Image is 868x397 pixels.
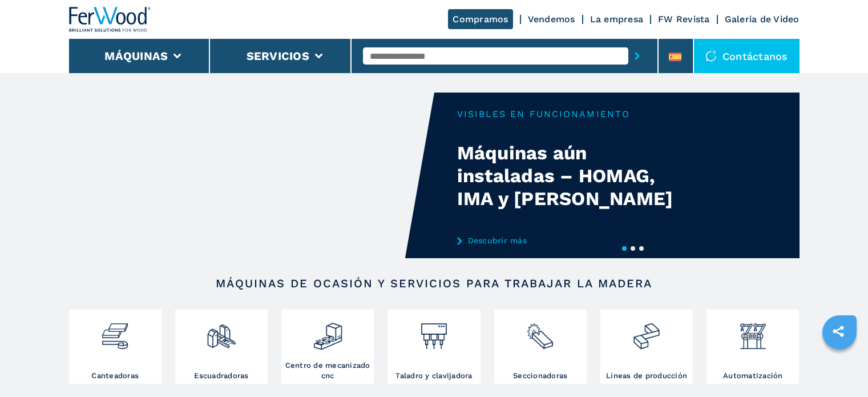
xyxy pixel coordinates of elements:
[69,7,151,32] img: Ferwood
[600,310,693,384] a: Líneas de producción
[525,312,555,351] img: sezionatrici_2.png
[705,50,717,62] img: Contáctanos
[725,14,800,25] a: Galeria de Video
[639,246,644,251] button: 3
[723,371,783,381] h3: Automatización
[631,246,635,251] button: 2
[175,310,268,384] a: Escuadradoras
[281,310,374,384] a: Centro de mecanizado cnc
[69,93,434,258] video: Your browser does not support the video tag.
[528,14,575,25] a: Vendemos
[284,360,371,381] h3: Centro de mecanizado cnc
[419,312,449,351] img: foratrici_inseritrici_2.png
[590,14,644,25] a: La empresa
[100,312,130,351] img: bordatrici_1.png
[494,310,587,384] a: Seccionadoras
[104,49,168,63] button: Máquinas
[448,9,512,29] a: Compramos
[194,371,248,381] h3: Escuadradoras
[387,310,480,384] a: Taladro y clavijadora
[513,371,567,381] h3: Seccionadoras
[706,310,799,384] a: Automatización
[628,43,646,69] button: submit-button
[658,14,710,25] a: FW Revista
[106,276,763,290] h2: Máquinas de ocasión y servicios para trabajar la madera
[819,346,859,388] iframe: Chat
[69,310,162,384] a: Canteadoras
[247,49,309,63] button: Servicios
[395,371,472,381] h3: Taladro y clavijadora
[738,312,768,351] img: automazione.png
[622,246,627,251] button: 1
[457,236,681,245] a: Descubrir más
[606,371,687,381] h3: Líneas de producción
[631,312,661,351] img: linee_di_produzione_2.png
[313,312,343,351] img: centro_di_lavoro_cnc_2.png
[91,371,139,381] h3: Canteadoras
[694,39,800,73] div: Contáctanos
[824,317,853,346] a: sharethis
[206,312,236,351] img: squadratrici_2.png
